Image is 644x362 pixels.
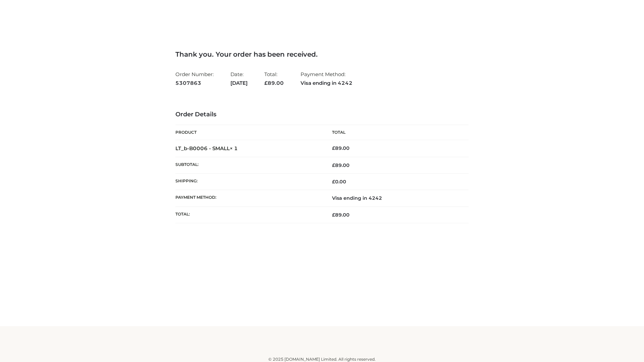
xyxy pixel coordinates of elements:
th: Shipping: [175,174,322,190]
li: Payment Method: [301,68,353,89]
strong: × 1 [230,145,238,152]
bdi: 89.00 [332,145,350,151]
span: £ [332,179,335,185]
strong: Visa ending in 4242 [301,79,353,87]
th: Payment method: [175,190,322,206]
strong: 5307863 [175,79,214,87]
strong: LT_b-B0006 - SMALL [175,145,238,152]
span: £ [332,145,335,151]
span: 89.00 [332,212,350,218]
li: Order Number: [175,68,214,89]
th: Total [322,125,469,140]
li: Total: [264,68,284,89]
th: Product [175,125,322,140]
strong: [DATE] [230,79,248,87]
span: 89.00 [264,80,284,86]
span: £ [332,212,335,218]
td: Visa ending in 4242 [322,190,469,206]
h3: Order Details [175,111,469,118]
th: Subtotal: [175,157,322,173]
h3: Thank you. Your order has been received. [175,50,469,58]
span: £ [264,80,268,86]
bdi: 0.00 [332,179,346,185]
span: 89.00 [332,162,350,168]
li: Date: [230,68,248,89]
th: Total: [175,206,322,223]
span: £ [332,162,335,168]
